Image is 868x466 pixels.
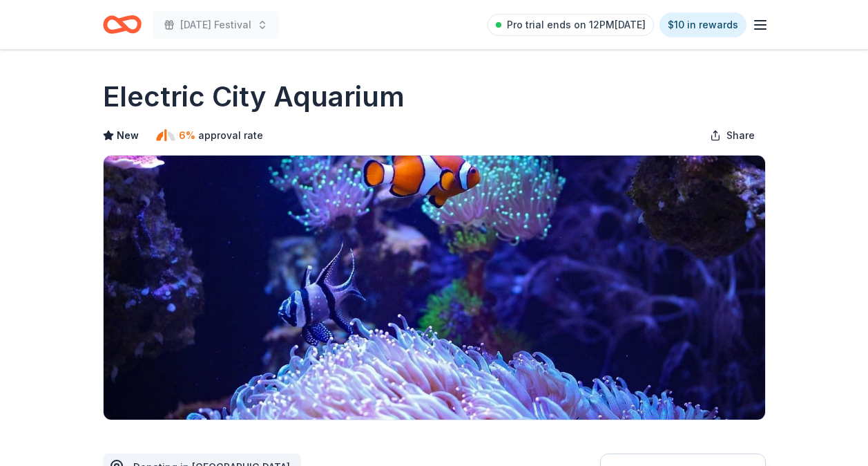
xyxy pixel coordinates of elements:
a: $10 in rewards [659,12,746,37]
span: 6% [179,127,195,144]
span: approval rate [198,127,263,144]
span: Pro trial ends on 12PM[DATE] [507,17,646,33]
button: [DATE] Festival [153,11,279,39]
span: New [117,127,139,144]
h1: Electric City Aquarium [103,77,405,116]
span: [DATE] Festival [180,17,251,33]
img: Image for Electric City Aquarium [104,156,765,420]
span: Share [726,127,755,144]
a: Pro trial ends on 12PM[DATE] [488,14,654,36]
button: Share [699,122,766,149]
a: Home [103,8,142,41]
